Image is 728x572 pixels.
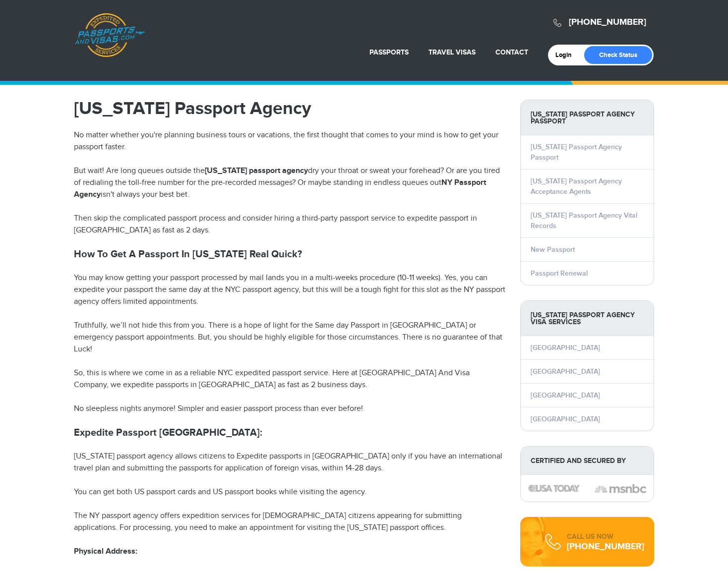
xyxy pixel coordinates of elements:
[74,451,505,474] p: [US_STATE] passport agency allows citizens to Expedite passports in [GEOGRAPHIC_DATA] only if you...
[74,13,145,57] a: Passports & [DOMAIN_NAME]
[74,403,505,415] p: No sleepless nights anymore! Simpler and easier passport process than ever before!
[567,532,644,542] div: CALL US NOW
[595,483,646,495] img: image description
[74,165,505,201] p: But wait! Are long queues outside the dry your throat or sweat your forehead? Or are you tired of...
[531,415,600,423] a: [GEOGRAPHIC_DATA]
[74,486,505,498] p: You can get both US passport cards and US passport books while visiting the agency.
[74,510,505,534] p: The NY passport agency offers expedition services for [DEMOGRAPHIC_DATA] citizens appearing for s...
[531,143,622,162] a: [US_STATE] Passport Agency Passport
[74,100,505,117] h1: [US_STATE] Passport Agency
[205,166,308,175] strong: [US_STATE] passport agency
[521,301,654,336] strong: [US_STATE] Passport Agency Visa Services
[74,320,505,355] p: Truthfully, we’ll not hide this from you. There is a hope of light for the Same day Passport in [...
[428,48,476,57] a: Travel Visas
[74,178,486,199] strong: NY Passport Agency
[74,272,505,308] p: You may know getting your passport processed by mail lands you in a multi-weeks procedure (10-11 ...
[531,343,600,352] a: [GEOGRAPHIC_DATA]
[531,211,637,230] a: [US_STATE] Passport Agency Vital Records
[74,547,137,556] strong: Physical Address:
[531,269,588,278] a: Passport Renewal
[521,100,654,135] strong: [US_STATE] Passport Agency Passport
[584,46,652,64] a: Check Status
[531,177,622,196] a: [US_STATE] Passport Agency Acceptance Agents
[531,245,575,254] a: New Passport
[567,542,644,552] div: [PHONE_NUMBER]
[369,48,409,57] a: Passports
[521,447,654,475] strong: Certified and Secured by
[74,129,505,153] p: No matter whether you're planning business tours or vacations, the first thought that comes to yo...
[74,248,302,260] strong: How To Get A Passport In [US_STATE] Real Quick?
[495,48,528,57] a: Contact
[74,213,505,236] p: Then skip the complicated passport process and consider hiring a third-party passport service to ...
[74,427,262,439] strong: Expedite Passport [GEOGRAPHIC_DATA]:
[528,485,580,492] img: image description
[531,391,600,400] a: [GEOGRAPHIC_DATA]
[569,17,646,28] a: [PHONE_NUMBER]
[555,51,579,59] a: Login
[531,367,600,376] a: [GEOGRAPHIC_DATA]
[74,367,505,391] p: So, this is where we come in as a reliable NYC expedited passport service. Here at [GEOGRAPHIC_DA...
